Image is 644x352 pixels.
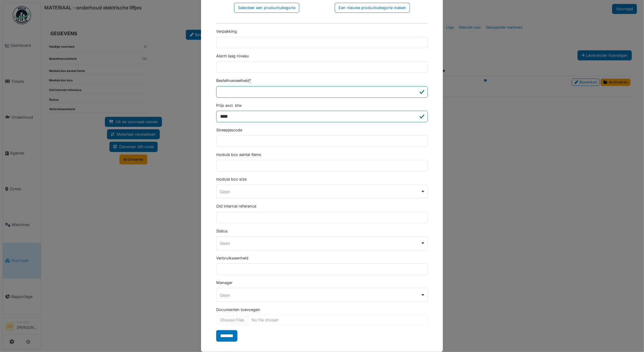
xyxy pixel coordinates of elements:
label: Streepjescode [216,127,242,133]
label: modula box aantal items [216,152,261,157]
label: Bestelhoeveelheid [216,78,251,83]
label: Verpakking [216,29,237,34]
div: Geen [220,188,421,195]
div: Een nieuwe productcategorie maken [335,3,410,13]
label: Alarm laag niveau [216,53,249,59]
div: Selecteer een productcategorie [234,3,299,13]
label: Verbruikseenheid [216,255,248,261]
div: Geen [220,240,421,246]
div: Geen [220,292,421,298]
label: modula box size [216,176,247,182]
label: Status [216,228,228,234]
label: Manager [216,280,233,286]
label: Documenten toevoegen [216,307,260,313]
label: Prijs excl. btw [216,103,242,108]
abbr: Verplicht [249,78,251,83]
label: Old internal reference [216,203,256,209]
